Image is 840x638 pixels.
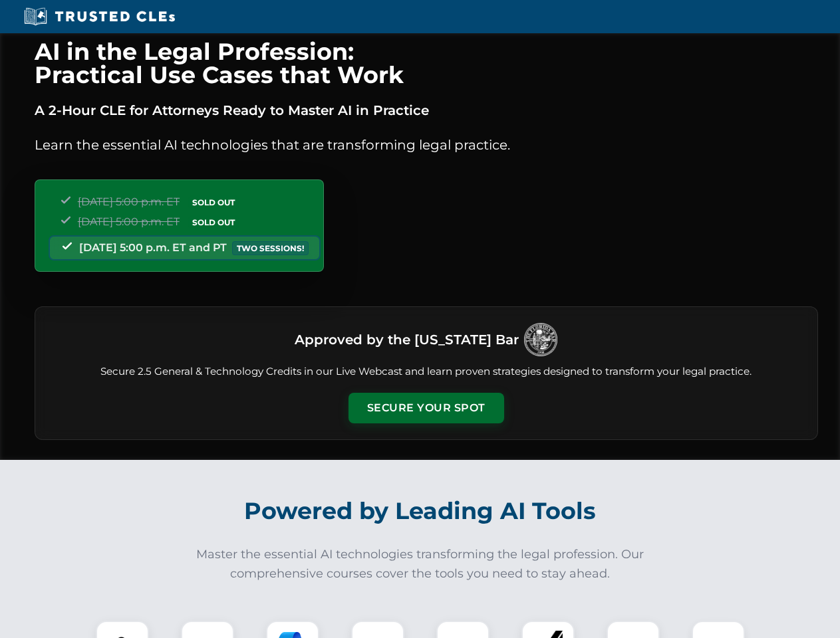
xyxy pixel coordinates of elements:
p: Master the essential AI technologies transforming the legal profession. Our comprehensive courses... [188,545,653,584]
img: Trusted CLEs [20,7,179,27]
span: [DATE] 5:00 p.m. ET [78,215,180,228]
p: A 2-Hour CLE for Attorneys Ready to Master AI in Practice [35,100,818,121]
img: Logo [524,323,557,356]
span: SOLD OUT [188,195,239,209]
span: [DATE] 5:00 p.m. ET [78,195,180,208]
h2: Powered by Leading AI Tools [52,488,789,534]
button: Secure Your Spot [349,393,504,423]
h3: Approved by the [US_STATE] Bar [295,328,519,352]
span: SOLD OUT [188,215,239,229]
h1: AI in the Legal Profession: Practical Use Cases that Work [35,40,818,86]
p: Learn the essential AI technologies that are transforming legal practice. [35,134,818,156]
p: Secure 2.5 General & Technology Credits in our Live Webcast and learn proven strategies designed ... [51,364,801,379]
